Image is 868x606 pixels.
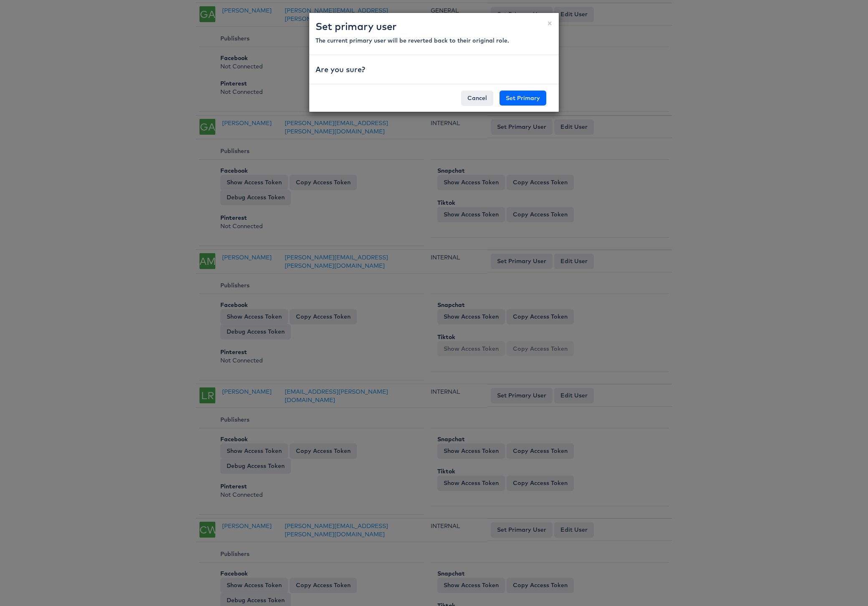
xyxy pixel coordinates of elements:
[547,18,553,27] button: Close
[461,91,493,106] button: Cancel
[315,19,553,33] h3: Set primary user
[315,38,553,44] h5: The current primary user will be reverted back to their original role.
[500,91,546,106] button: Set Primary
[547,17,553,28] span: ×
[315,65,553,74] h4: Are you sure?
